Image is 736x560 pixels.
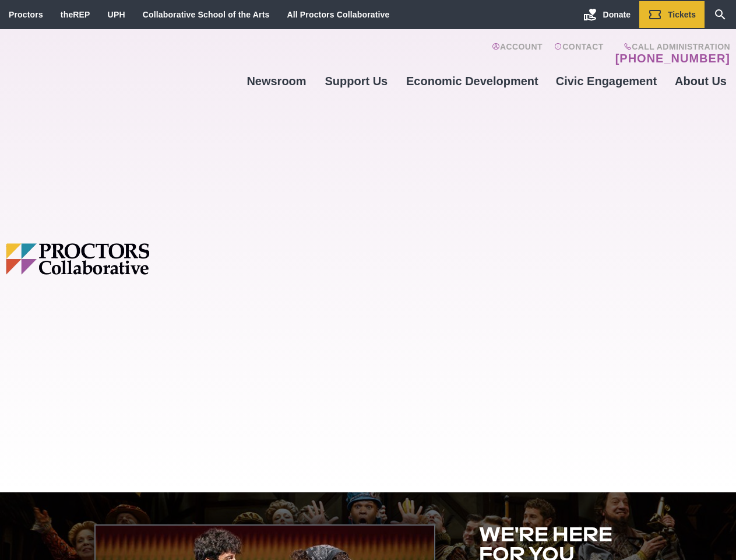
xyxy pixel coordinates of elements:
[143,10,270,19] a: Collaborative School of the Arts
[492,42,543,65] a: Account
[9,10,43,19] a: Proctors
[6,243,238,274] img: Proctors logo
[603,10,631,19] span: Donate
[554,42,604,65] a: Contact
[639,1,705,28] a: Tickets
[287,10,389,19] a: All Proctors Collaborative
[61,10,90,19] a: theREP
[665,65,736,97] a: About Us
[575,1,639,28] a: Donate
[397,65,547,97] a: Economic Development
[315,65,397,97] a: Support Us
[615,51,730,65] a: [PHONE_NUMBER]
[238,65,315,97] a: Newsroom
[547,65,665,97] a: Civic Engagement
[668,10,696,19] span: Tickets
[612,42,730,51] span: Call Administration
[108,10,125,19] a: UPH
[705,1,736,28] a: Search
